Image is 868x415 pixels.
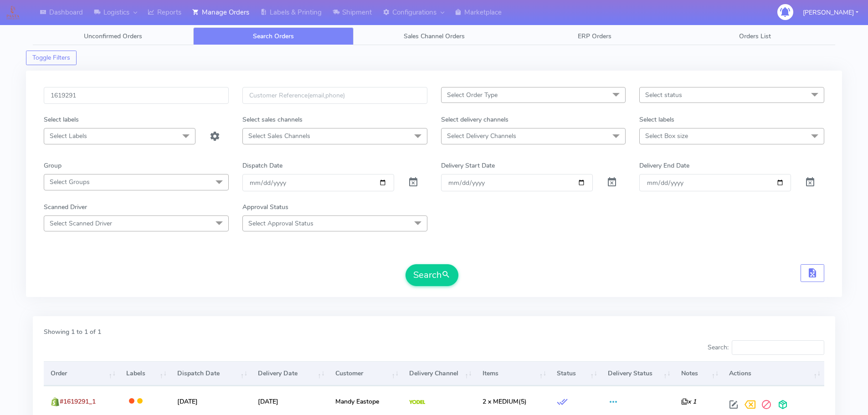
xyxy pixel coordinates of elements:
th: Items: activate to sort column ascending [476,361,550,386]
span: Select Box size [645,132,688,140]
span: #1619291_1 [60,397,96,406]
th: Order: activate to sort column ascending [44,361,119,386]
span: Select Delivery Channels [447,132,516,140]
label: Scanned Driver [44,202,87,212]
img: shopify.png [51,397,60,406]
ul: Tabs [33,27,835,45]
th: Dispatch Date: activate to sort column ascending [170,361,251,386]
th: Actions: activate to sort column ascending [722,361,824,386]
span: Select Scanned Driver [50,219,112,228]
label: Delivery End Date [639,161,689,170]
img: Yodel [409,400,425,405]
label: Select delivery channels [441,115,508,124]
label: Search: [708,340,824,355]
span: Sales Channel Orders [404,32,465,41]
label: Dispatch Date [242,161,282,170]
button: Search [406,264,458,286]
label: Approval Status [242,202,288,212]
label: Delivery Start Date [441,161,495,170]
button: Toggle Filters [26,51,77,65]
span: Unconfirmed Orders [84,32,142,41]
th: Status: activate to sort column ascending [550,361,601,386]
span: Select Approval Status [248,219,313,228]
th: Customer: activate to sort column ascending [329,361,402,386]
span: Select Groups [50,178,90,186]
th: Notes: activate to sort column ascending [674,361,722,386]
span: (5) [483,397,527,406]
th: Delivery Channel: activate to sort column ascending [402,361,476,386]
span: Select Labels [50,132,87,140]
input: Search: [732,340,824,355]
input: Customer Reference(email,phone) [242,87,427,104]
th: Delivery Date: activate to sort column ascending [251,361,329,386]
label: Select labels [44,115,79,124]
th: Labels: activate to sort column ascending [119,361,170,386]
span: Select Order Type [447,91,498,99]
input: Order Id [44,87,229,104]
i: x 1 [681,397,696,406]
label: Select labels [639,115,674,124]
span: ERP Orders [578,32,611,41]
label: Showing 1 to 1 of 1 [44,327,101,337]
span: Select Sales Channels [248,132,310,140]
span: Search Orders [253,32,294,41]
label: Select sales channels [242,115,303,124]
label: Group [44,161,62,170]
span: 2 x MEDIUM [483,397,519,406]
span: Select status [645,91,682,99]
span: Orders List [739,32,771,41]
button: [PERSON_NAME] [796,3,865,22]
th: Delivery Status: activate to sort column ascending [601,361,674,386]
